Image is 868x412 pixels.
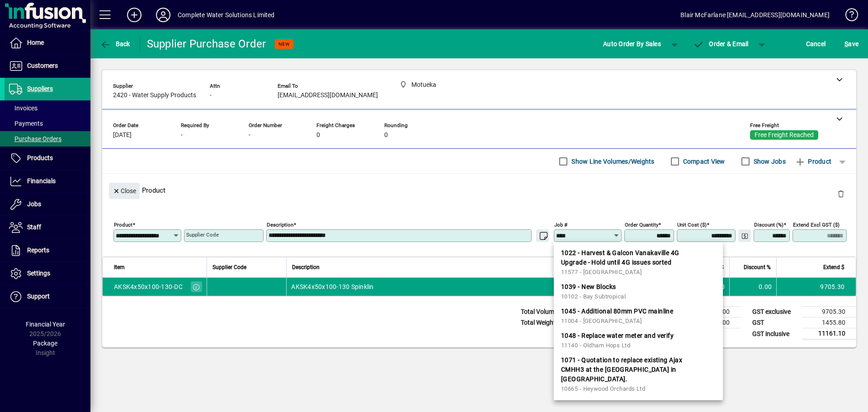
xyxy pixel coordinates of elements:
[802,328,856,340] td: 11161.10
[27,177,56,185] span: Financials
[267,222,293,228] mat-label: Description
[561,282,616,292] span: 1039 - New Blocks
[27,62,58,69] span: Customers
[554,328,723,353] mat-option: 1048 - Replace water meter and verify
[830,183,852,204] button: Delete
[802,307,856,317] td: 9705.30
[249,132,250,139] span: -
[554,246,723,279] mat-option: 1022 - Harvest & Galcon Vanakaville 4G Upgrade - Hold until 4G issues sorted
[561,399,642,408] span: 1161 - Replace 50mm valve
[181,132,183,139] span: -
[5,147,90,170] a: Products
[114,262,125,272] span: Item
[212,262,246,272] span: Supplier Code
[27,223,41,231] span: Staff
[113,132,132,139] span: [DATE]
[98,36,132,52] button: Back
[677,222,707,228] mat-label: Unit Cost ($)
[748,328,802,340] td: GST inclusive
[561,269,642,275] span: 11577 - [GEOGRAPHIC_DATA]
[561,342,630,349] span: 11140 - Oldham Hops Ltd
[680,8,830,22] div: Blair McFarlane [EMAIL_ADDRESS][DOMAIN_NAME]
[113,184,136,199] span: Close
[278,41,290,47] span: NEW
[754,222,783,228] mat-label: Discount (%)
[842,36,861,52] button: Save
[795,154,831,169] span: Product
[844,40,848,47] span: S
[90,36,140,52] app-page-header-button: Back
[384,132,388,139] span: 0
[113,92,196,99] span: 2420 - Water Supply Products
[291,282,373,291] span: AKSK4x50x100-130 Spinklin
[5,239,90,262] a: Reports
[5,170,90,193] a: Financials
[802,317,856,328] td: 1455.80
[149,7,178,23] button: Profile
[561,307,673,316] span: 1045 - Additional 80mm PVC mainline
[844,37,859,51] span: ave
[561,385,645,392] span: 10665 - Heywood Orchards Ltd
[292,262,320,272] span: Description
[178,8,275,22] div: Complete Water Solutions Limited
[752,157,786,166] label: Show Jobs
[561,355,706,384] span: 1071 - Quotation to replace existing Ajax CMHH3 at the [GEOGRAPHIC_DATA] in [GEOGRAPHIC_DATA].
[693,40,749,47] span: Order & Email
[748,317,802,328] td: GST
[33,340,57,347] span: Package
[27,154,53,161] span: Products
[102,174,856,207] div: Product
[738,229,751,242] button: Change Price Levels
[27,39,44,46] span: Home
[27,246,49,254] span: Reports
[5,216,90,239] a: Staff
[744,262,771,272] span: Discount %
[561,293,626,300] span: 10102 - Bay Subtropical
[27,293,50,300] span: Support
[5,100,90,116] a: Invoices
[5,193,90,216] a: Jobs
[839,2,857,31] a: Knowledge Base
[748,307,802,317] td: GST exclusive
[689,36,753,52] button: Order & Email
[603,37,661,51] span: Auto Order By Sales
[9,104,38,112] span: Invoices
[316,132,320,139] span: 0
[9,120,43,127] span: Payments
[790,153,836,170] button: Product
[5,32,90,54] a: Home
[776,278,856,296] td: 9705.30
[114,282,183,291] div: AKSK4x50x100-130-DC
[823,262,844,272] span: Extend $
[5,131,90,147] a: Purchase Orders
[9,135,61,142] span: Purchase Orders
[830,189,852,198] app-page-header-button: Delete
[554,353,723,396] mat-option: 1071 - Quotation to replace existing Ajax CMHH3 at the Home Farm in Dehra Doon.
[107,186,142,194] app-page-header-button: Close
[120,7,149,23] button: Add
[561,248,706,267] span: 1022 - Harvest & Galcon Vanakaville 4G Upgrade - Hold until 4G issues sorted
[681,157,725,166] label: Compact View
[625,222,658,228] mat-label: Order Quantity
[100,40,130,47] span: Back
[5,262,90,285] a: Settings
[570,157,654,166] label: Show Line Volumes/Weights
[109,183,140,199] button: Close
[599,36,665,52] button: Auto Order By Sales
[806,37,826,51] span: Cancel
[561,331,674,341] span: 1048 - Replace water meter and verify
[186,232,219,238] mat-label: Supplier Code
[516,307,571,317] td: Total Volume
[755,132,814,139] span: Free Freight Reached
[27,200,41,208] span: Jobs
[554,304,723,328] mat-option: 1045 - Additional 80mm PVC mainline
[278,92,378,99] span: [EMAIL_ADDRESS][DOMAIN_NAME]
[561,317,642,324] span: 11004 - [GEOGRAPHIC_DATA]
[793,222,840,228] mat-label: Extend excl GST ($)
[516,317,571,328] td: Total Weight
[804,36,828,52] button: Cancel
[26,321,65,328] span: Financial Year
[27,270,50,277] span: Settings
[114,222,132,228] mat-label: Product
[554,279,723,304] mat-option: 1039 - New Blocks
